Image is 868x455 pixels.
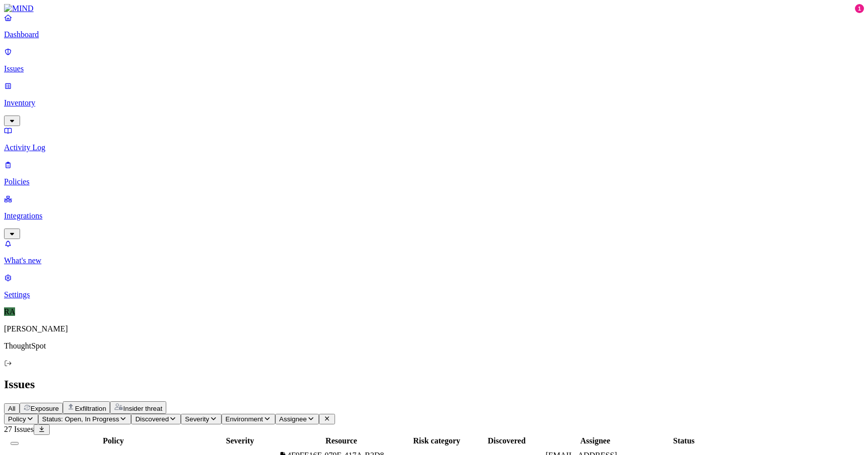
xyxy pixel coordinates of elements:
p: Integrations [4,211,864,220]
img: MIND [4,4,34,13]
div: Resource [279,436,403,445]
span: Policy [8,415,26,423]
button: Select all [11,442,19,445]
a: What's new [4,239,864,265]
p: ThoughtSpot [4,342,864,351]
span: Severity [185,415,209,423]
p: What's new [4,256,864,265]
p: Issues [4,64,864,73]
div: Status [647,436,721,445]
div: Severity [203,436,277,445]
p: Policies [4,177,864,186]
p: Dashboard [4,30,864,39]
div: Policy [26,436,201,445]
div: Discovered [470,436,544,445]
span: Insider threat [123,405,162,412]
div: Assignee [546,436,645,445]
p: [PERSON_NAME] [4,324,864,333]
a: Dashboard [4,13,864,39]
span: All [8,405,16,412]
span: 27 Issues [4,425,34,433]
p: Inventory [4,98,864,107]
span: Exposure [31,405,59,412]
a: Settings [4,273,864,299]
a: Activity Log [4,126,864,152]
span: Status: Open, In Progress [42,415,119,423]
span: Exfiltration [75,405,106,412]
a: Integrations [4,194,864,238]
div: Risk category [406,436,468,445]
span: Discovered [135,415,169,423]
a: Inventory [4,81,864,125]
p: Settings [4,290,864,299]
div: 1 [855,4,864,13]
h2: Issues [4,378,864,391]
a: Issues [4,47,864,73]
span: RA [4,307,15,316]
a: Policies [4,160,864,186]
a: MIND [4,4,864,13]
span: Environment [226,415,263,423]
p: Activity Log [4,143,864,152]
span: Assignee [279,415,307,423]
